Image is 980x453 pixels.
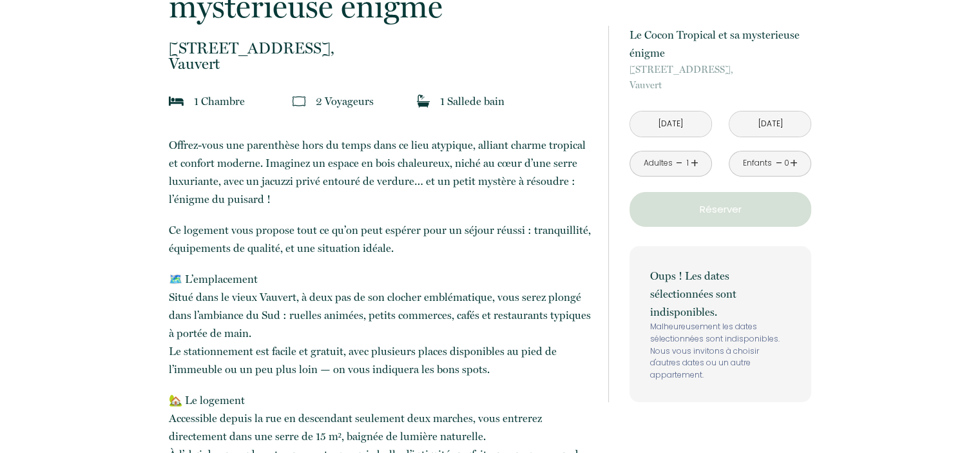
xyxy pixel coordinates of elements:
div: Enfants [743,157,772,169]
p: Ce logement vous propose tout ce qu’on peut espérer pour un séjour réussi : tranquillité, équipem... [169,221,591,257]
p: Réserver [634,202,807,217]
div: 1 [684,157,691,169]
p: Oups ! Les dates sélectionnées sont indisponibles. [650,267,791,321]
p: Malheureusement les dates sélectionnées sont indisponibles. Nous vous invitons à choisir d'autres... [650,321,791,381]
button: Réserver [629,192,811,227]
div: 0 [783,157,790,169]
a: + [691,153,698,173]
p: 1 Salle de bain [440,92,504,110]
input: Départ [729,111,811,137]
p: 1 Chambre [194,92,245,110]
p: Le Cocon Tropical et sa mysterieuse énigme [629,26,811,62]
p: Vauvert [169,41,591,72]
a: - [676,153,683,173]
p: 2 Voyageur [316,92,374,110]
img: guests [293,95,305,108]
input: Arrivée [630,111,711,137]
span: s [369,95,374,108]
div: Adultes [643,157,672,169]
span: [STREET_ADDRESS], [169,41,591,56]
p: Vauvert [629,62,811,93]
a: - [775,153,782,173]
p: Offrez-vous une parenthèse hors du temps dans ce lieu atypique, alliant charme tropical et confor... [169,136,591,208]
a: + [790,153,798,173]
span: [STREET_ADDRESS], [629,62,811,77]
p: 🗺️ L’emplacement Situé dans le vieux Vauvert, à deux pas de son clocher emblématique, vous serez ... [169,270,591,378]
